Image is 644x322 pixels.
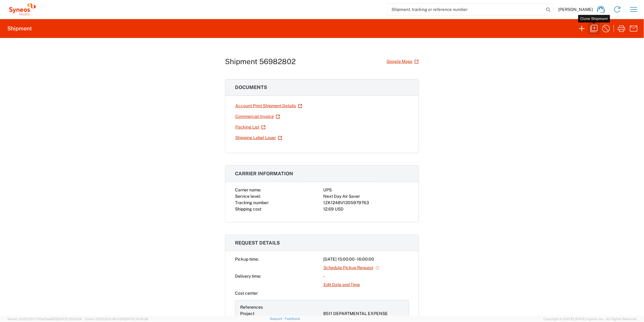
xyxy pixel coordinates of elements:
span: Shipping cost [235,207,261,211]
a: Support [270,317,285,320]
span: [PERSON_NAME] [558,7,593,12]
h1: Shipment 56982802 [225,57,296,66]
div: Next Day Air Saver [323,193,409,200]
div: - [323,273,409,279]
div: UPS [323,187,409,193]
a: Edit Date and Time [323,279,360,290]
span: Delivery time: [235,274,261,279]
span: Tracking number: [235,200,269,205]
span: Request details [235,240,280,246]
a: Feedback [285,317,300,320]
div: Project [240,310,321,317]
a: Commercial Invoice [235,111,280,122]
span: Documents [235,84,267,90]
h2: Shipment [7,25,32,32]
span: Server: 2025.20.0-710e05ee653 [7,317,82,321]
a: Google Maps [386,56,419,67]
span: [DATE] 09:51:04 [57,317,82,321]
span: Client: 2025.20.0-8b113f4 [85,317,148,321]
div: 12.69 USD [323,206,409,212]
span: Pickup time: [235,257,259,262]
div: 8511 DEPARTMENTAL EXPENSE [323,310,404,317]
span: Carrier information [235,171,293,176]
input: Shipment, tracking or reference number [387,4,544,15]
span: Carrier name: [235,187,261,192]
span: Cost center [235,291,258,296]
span: References [240,305,263,310]
div: [DATE] 15:00:00 - 16:00:00 [323,256,409,262]
div: 1ZK1248V1305979763 [323,200,409,206]
a: Shipping Label Laser [235,132,283,143]
a: Packing List [235,122,266,132]
a: Account Print Shipment Details [235,101,303,111]
span: [DATE] 10:16:38 [125,317,148,321]
a: Schedule Pickup Request [323,262,380,273]
span: Copyright © [DATE]-[DATE] Agistix Inc., All Rights Reserved [543,316,637,322]
span: Service level: [235,194,261,199]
